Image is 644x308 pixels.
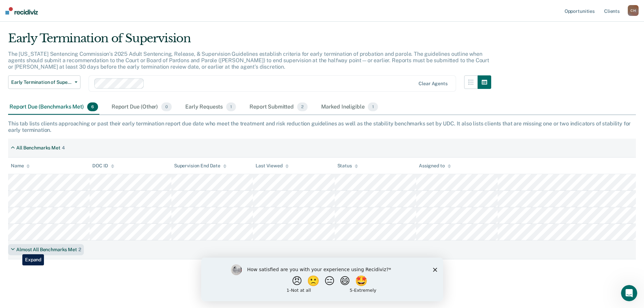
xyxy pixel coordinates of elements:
span: 1 [226,102,236,111]
div: Report Due (Benchmarks Met)6 [8,100,99,115]
div: Almost All Benchmarks Met [16,247,77,253]
div: Report Due (Other)0 [110,100,173,115]
div: This tab lists clients approaching or past their early termination report due date who meet the t... [8,120,636,133]
div: All Benchmarks Met [16,145,60,151]
button: CH [628,5,639,16]
div: Marked Ineligible1 [320,100,379,115]
div: Supervision End Date [174,163,226,169]
span: 0 [161,102,172,111]
div: Report Submitted2 [248,100,309,115]
div: Status [337,163,358,169]
div: 2 [78,247,81,253]
div: Early Termination of Supervision [8,31,491,51]
button: Early Termination of Supervision [8,75,80,89]
div: Clear agents [419,81,447,87]
div: Early Requests1 [184,100,237,115]
span: 2 [297,102,308,111]
div: Almost All Benchmarks Met2 [8,244,84,255]
p: The [US_STATE] Sentencing Commission’s 2025 Adult Sentencing, Release, & Supervision Guidelines e... [8,51,489,70]
span: Early Termination of Supervision [11,79,72,85]
iframe: Survey by Kim from Recidiviz [201,258,443,301]
div: All Benchmarks Met4 [8,142,68,153]
span: 1 [368,102,378,111]
iframe: Intercom live chat [621,285,637,301]
div: C H [628,5,639,16]
div: Name [11,163,30,169]
div: 4 [62,145,65,151]
div: Last Viewed [256,163,288,169]
img: Recidiviz [5,7,38,15]
span: 6 [87,102,98,111]
div: DOC ID [92,163,114,169]
div: Assigned to [419,163,451,169]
